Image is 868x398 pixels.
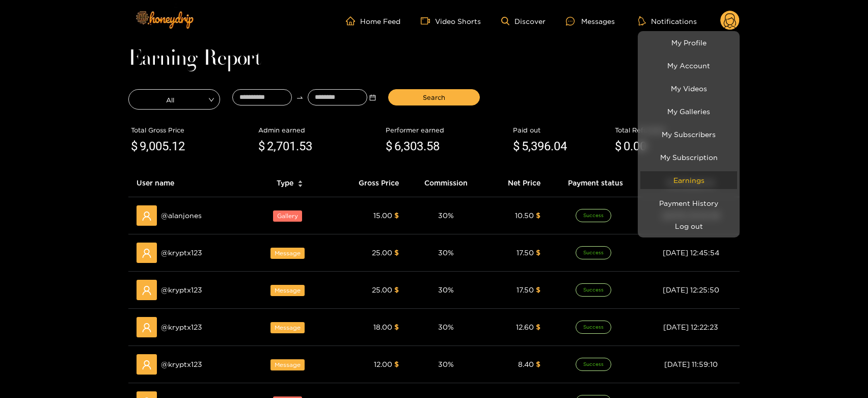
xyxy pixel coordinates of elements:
[640,79,737,97] a: My Videos
[640,148,737,166] a: My Subscription
[640,125,737,143] a: My Subscribers
[640,57,737,74] a: My Account
[640,217,737,235] button: Log out
[640,102,737,120] a: My Galleries
[640,171,737,189] a: Earnings
[640,34,737,51] a: My Profile
[640,194,737,212] a: Payment History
